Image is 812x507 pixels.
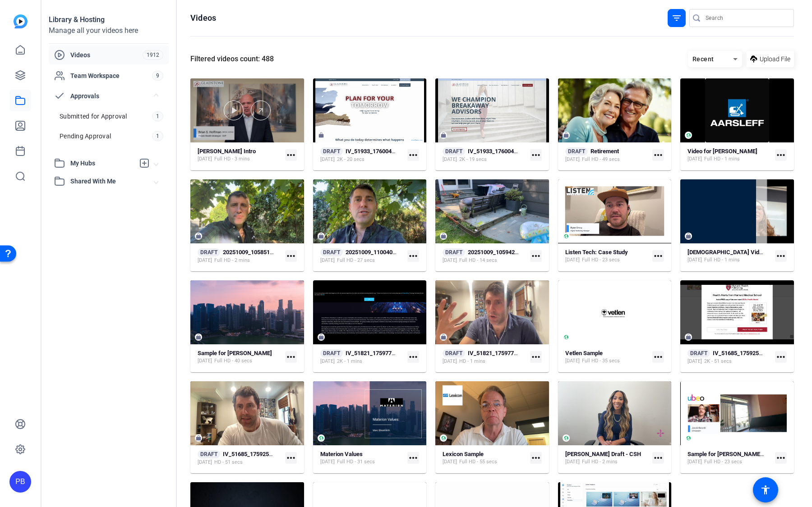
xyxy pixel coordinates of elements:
span: Full HD - 55 secs [459,458,497,466]
span: Full HD - 49 secs [582,156,620,163]
a: [PERSON_NAME] Intro[DATE]Full HD - 3 mins [198,148,281,163]
strong: Sample for [PERSON_NAME] [198,350,272,356]
span: Shared With Me [70,177,154,186]
a: [DEMOGRAPHIC_DATA] Video[DATE]Full HD - 1 mins [687,249,771,264]
div: Approvals [49,105,169,154]
a: Sample for [PERSON_NAME][DATE]Full HD - 40 secs [198,350,281,365]
strong: [PERSON_NAME] Intro [198,148,256,155]
strong: 20251009_105942.MOV [468,249,530,256]
a: Pending Approval1 [54,127,169,145]
strong: Vetlen Sample [565,350,603,356]
span: My Hubs [70,159,134,168]
span: [DATE] [443,358,457,365]
a: Lexicon Sample[DATE]Full HD - 55 secs [443,451,526,466]
mat-icon: more_horiz [285,250,297,262]
a: DRAFTIV_51821_1759777897471_webcam[DATE]HD - 1 mins [443,349,526,365]
a: DRAFT20251009_105942.MOV[DATE]Full HD - 14 secs [443,248,526,264]
span: HD - 51 secs [214,459,243,466]
strong: IV_51685_1759254523212_screen [713,350,802,356]
a: Submitted for Approval1 [54,107,169,125]
span: [DATE] [198,155,212,163]
a: DRAFTIV_51933_1760043405889_screen[DATE]2K - 19 secs [443,147,526,163]
span: 2K - 51 secs [704,358,732,365]
a: DRAFTIV_51933_1760044390631_screen[DATE]2K - 20 secs [320,147,404,163]
mat-icon: accessibility [760,484,771,495]
span: [DATE] [198,257,212,264]
span: DRAFT [687,349,710,357]
span: Full HD - 40 secs [214,357,252,365]
mat-icon: more_horiz [775,149,787,161]
a: DRAFTRetirement[DATE]Full HD - 49 secs [565,147,649,163]
strong: 20251009_105851.MOV [223,249,285,256]
span: Upload File [760,55,790,64]
div: Manage all your videos here [49,25,169,36]
strong: Retirement [591,148,619,155]
span: [DATE] [320,156,335,163]
span: Recent [692,55,714,63]
span: Full HD - 31 secs [337,458,375,466]
strong: 20251009_110040.MOV [346,249,407,256]
strong: Video for [PERSON_NAME] [687,148,757,155]
strong: [PERSON_NAME] Draft - CSH [565,451,641,457]
mat-icon: more_horiz [407,351,419,363]
span: [DATE] [565,156,580,163]
mat-icon: more_horiz [530,351,542,363]
span: 2K - 19 secs [459,156,487,163]
span: Full HD - 35 secs [582,357,620,365]
mat-icon: more_horiz [285,351,297,363]
mat-icon: more_horiz [775,452,787,464]
span: [DATE] [687,358,702,365]
strong: Listen Tech: Case Study [565,249,628,256]
span: [DATE] [320,458,335,466]
mat-expansion-panel-header: Approvals [49,87,169,105]
mat-icon: more_horiz [530,250,542,262]
span: HD - 1 mins [459,358,485,365]
mat-icon: more_horiz [407,250,419,262]
a: DRAFTIV_51685_1759254523212_webcam[DATE]HD - 51 secs [198,450,281,466]
a: DRAFTIV_51821_1759777897471_screen[DATE]2K - 1 mins [320,349,404,365]
span: [DATE] [687,155,702,163]
span: [DATE] [443,156,457,163]
strong: IV_51933_1760043405889_screen [468,148,557,155]
a: Video for [PERSON_NAME][DATE]Full HD - 1 mins [687,148,771,163]
span: [DATE] [320,257,335,264]
strong: [DEMOGRAPHIC_DATA] Video [687,249,766,256]
span: 2K - 20 secs [337,156,364,163]
mat-icon: more_horiz [652,250,664,262]
span: [DATE] [198,357,212,365]
mat-icon: more_horiz [285,149,297,161]
span: [DATE] [687,458,702,466]
img: blue-gradient.svg [14,14,28,28]
div: PB [9,471,31,493]
span: Full HD - 2 mins [214,257,250,264]
mat-expansion-panel-header: Shared With Me [49,172,169,190]
span: Full HD - 14 secs [459,257,497,264]
span: DRAFT [320,147,343,155]
mat-icon: more_horiz [652,452,664,464]
strong: IV_51821_1759777897471_screen [346,350,434,356]
strong: Materion Values [320,451,363,457]
a: Listen Tech: Case Study[DATE]Full HD - 23 secs [565,249,649,264]
strong: IV_51933_1760044390631_screen [346,148,434,155]
a: DRAFT20251009_105851.MOV[DATE]Full HD - 2 mins [198,248,281,264]
span: Submitted for Approval [60,112,127,121]
strong: IV_51685_1759254523212_webcam [223,451,316,457]
span: Videos [70,50,143,59]
span: Full HD - 23 secs [582,256,620,264]
span: [DATE] [198,459,212,466]
span: Full HD - 23 secs [704,458,742,466]
span: [DATE] [443,257,457,264]
a: Materion Values[DATE]Full HD - 31 secs [320,451,404,466]
span: Team Workspace [70,71,152,80]
span: [DATE] [443,458,457,466]
mat-icon: more_horiz [652,149,664,161]
span: Full HD - 1 mins [704,256,740,264]
span: 9 [152,71,163,81]
strong: IV_51821_1759777897471_webcam [468,350,561,356]
mat-icon: more_horiz [285,452,297,464]
span: [DATE] [565,458,580,466]
mat-icon: more_horiz [530,149,542,161]
mat-icon: more_horiz [775,351,787,363]
span: DRAFT [320,349,343,357]
mat-icon: more_horiz [775,250,787,262]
